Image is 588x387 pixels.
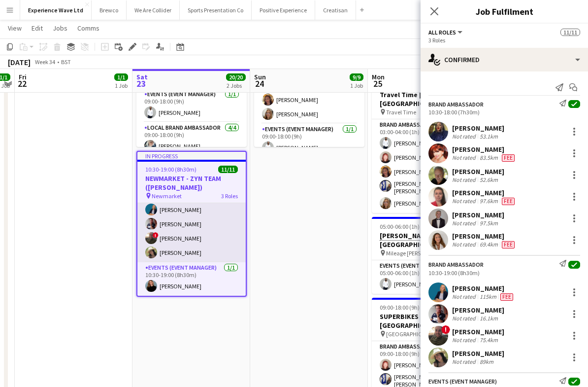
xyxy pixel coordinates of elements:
a: Comms [73,22,103,35]
span: 09:00-18:00 (9h) [380,304,420,311]
div: 115km [478,293,498,301]
span: 24 [253,78,266,89]
div: [PERSON_NAME] [452,284,515,293]
div: Not rated [452,176,478,183]
div: Not rated [452,133,478,140]
div: Not rated [452,241,478,248]
div: 53.1km [478,133,500,140]
app-card-role: Events (Event Manager)1/109:00-18:00 (9h)[PERSON_NAME] [136,89,247,122]
div: [PERSON_NAME] [452,349,504,358]
span: Travel Time [386,108,416,116]
div: Crew has different fees then in role [500,241,517,248]
div: [PERSON_NAME] [452,306,504,315]
div: 1 Job [350,82,363,89]
span: 05:00-06:00 (1h) [380,223,420,230]
span: Week 34 [33,58,57,66]
span: Mileage [PERSON_NAME][GEOGRAPHIC_DATA] [386,249,460,257]
div: Not rated [452,336,478,344]
div: 69.4km [478,241,500,248]
span: 11/11 [560,29,580,36]
app-job-card: 05:00-06:00 (1h)1/1[PERSON_NAME][GEOGRAPHIC_DATA]Mileage Mileage [PERSON_NAME][GEOGRAPHIC_DATA]1 ... [372,217,482,294]
span: View [8,24,22,33]
span: 9/9 [350,73,363,81]
app-job-card: In progress10:30-19:00 (8h30m)11/11NEWMARKET - ZYN TEAM ([PERSON_NAME]) Newmarket3 Roles[PERSON_N... [136,151,247,297]
button: All roles [428,29,464,36]
button: Positive Experience [252,0,315,20]
app-card-role: Events (Event Manager)1/109:00-18:00 (9h)[PERSON_NAME] [254,124,364,157]
span: Fri [19,72,27,81]
button: Brewco [92,0,127,20]
span: Edit [32,24,43,33]
span: 20/20 [226,73,246,81]
span: ! [153,232,159,238]
app-card-role: Local Brand Ambassador4/409:00-18:00 (9h)[PERSON_NAME] [136,122,247,199]
div: Not rated [452,219,478,227]
button: Sports Presentation Co [180,0,252,20]
div: Crew has different fees then in role [500,154,517,162]
app-card-role: Brand Ambassador5/503:00-04:00 (1h)[PERSON_NAME][PERSON_NAME][PERSON_NAME][PERSON_NAME] [PERSON_N... [372,119,482,213]
div: Brand Ambassador [428,261,484,268]
span: Sat [136,72,148,81]
h3: SUPERBIKES - [GEOGRAPHIC_DATA] [372,312,482,330]
h3: Mileage [372,231,482,249]
div: Not rated [452,293,478,301]
div: Not rated [452,154,478,162]
div: [DATE] [8,57,31,67]
div: 75.4km [478,336,500,344]
div: [PERSON_NAME] [452,232,517,241]
div: 52.6km [478,176,500,183]
app-card-role: Events (Event Manager)1/105:00-06:00 (1h)[PERSON_NAME] [372,260,482,294]
span: Newmarket [152,192,182,200]
div: Confirmed [421,48,588,71]
span: Mon [372,72,385,81]
h3: Job Fulfilment [421,5,588,18]
div: 16.1km [478,315,500,322]
div: Events (Event Manager) [428,378,497,385]
span: All roles [428,29,456,36]
span: Fee [502,198,515,205]
div: 97.5km [478,219,500,227]
div: In progress [137,152,246,160]
span: Fee [502,154,515,162]
button: We Are Collider [127,0,180,20]
div: 97.6km [478,197,500,205]
span: Jobs [53,24,67,33]
span: 22 [17,78,27,89]
app-card-role: Brand Ambassador4/410:30-19:00 (8h30m)[PERSON_NAME][PERSON_NAME]![PERSON_NAME][PERSON_NAME] [137,186,246,262]
div: 3 Roles [428,36,580,44]
span: 10:30-19:00 (8h30m) [145,166,196,173]
div: [PERSON_NAME] [452,145,517,154]
h3: Travel Time [PERSON_NAME][GEOGRAPHIC_DATA] [372,90,482,108]
div: 10:30-19:00 (8h30m) [428,269,580,277]
div: [PERSON_NAME] [452,211,504,219]
span: 1/1 [114,73,128,81]
div: [PERSON_NAME] [452,188,517,197]
span: Fee [502,241,515,248]
div: Not rated [452,197,478,205]
span: Fee [500,293,513,301]
span: 23 [135,78,148,89]
div: 2 Jobs [227,82,245,89]
div: 1 Job [115,82,128,89]
div: Crew has different fees then in role [498,293,515,301]
app-job-card: 03:00-04:00 (1h)5/5Travel Time [PERSON_NAME][GEOGRAPHIC_DATA] Travel Time1 RoleBrand Ambassador5/... [372,76,482,213]
div: Not rated [452,315,478,322]
a: Jobs [49,22,71,35]
span: [GEOGRAPHIC_DATA] [386,330,440,338]
div: [PERSON_NAME] [452,167,504,176]
div: Not rated [452,358,478,365]
div: 83.5km [478,154,500,162]
span: 3 Roles [221,192,238,200]
h3: NEWMARKET - ZYN TEAM ([PERSON_NAME]) [137,174,246,192]
span: 25 [370,78,385,89]
span: Comms [77,24,99,33]
a: View [4,22,26,35]
span: 11/11 [218,166,238,173]
div: Crew has different fees then in role [500,197,517,205]
div: BST [61,58,71,66]
button: Experience Wave Ltd [20,0,92,20]
div: 10:30-18:00 (7h30m) [428,108,580,116]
